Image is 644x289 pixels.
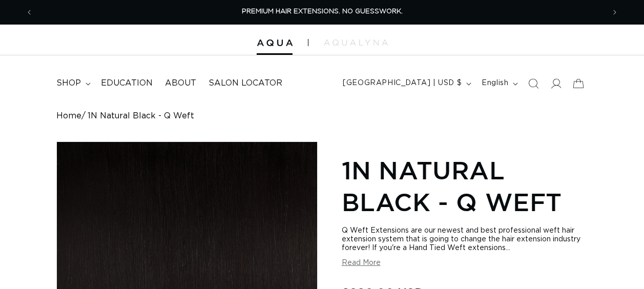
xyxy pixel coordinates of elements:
[482,78,508,89] span: English
[159,72,202,95] a: About
[18,3,40,22] button: Previous announcement
[342,154,588,218] h1: 1N Natural Black - Q Weft
[324,39,388,46] img: aqualyna.com
[56,78,81,89] span: shop
[56,111,588,121] nav: breadcrumbs
[56,111,81,121] a: Home
[604,3,626,22] button: Next announcement
[522,72,545,95] summary: Search
[101,78,153,89] span: Education
[209,78,282,89] span: Salon Locator
[257,39,293,47] img: Aqua Hair Extensions
[475,74,522,93] button: English
[88,111,194,121] span: 1N Natural Black - Q Weft
[343,78,462,89] span: [GEOGRAPHIC_DATA] | USD $
[337,74,475,93] button: [GEOGRAPHIC_DATA] | USD $
[202,72,288,95] a: Salon Locator
[50,72,95,95] summary: shop
[242,8,403,15] span: PREMIUM HAIR EXTENSIONS. NO GUESSWORK.
[165,78,196,89] span: About
[95,72,159,95] a: Education
[342,259,381,267] button: Read More
[342,226,588,253] div: Q Weft Extensions are our newest and best professional weft hair extension system that is going t...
